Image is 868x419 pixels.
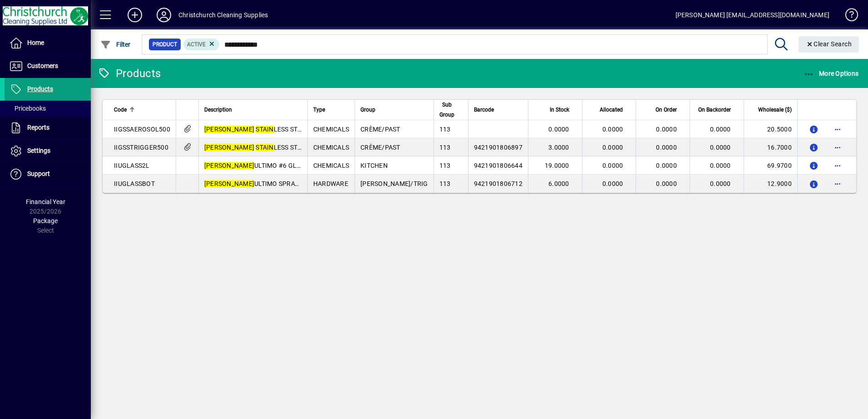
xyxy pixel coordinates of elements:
[534,105,577,115] div: In Stock
[27,147,50,154] span: Settings
[33,217,58,224] span: Package
[5,55,91,78] a: Customers
[656,162,677,169] span: 0.0000
[5,32,91,54] a: Home
[114,105,127,115] span: Code
[710,180,731,187] span: 0.0000
[439,100,454,120] span: Sub Group
[710,162,731,169] span: 0.0000
[27,170,50,177] span: Support
[183,39,220,50] mat-chip: Activation Status: Active
[439,126,451,133] span: 113
[153,40,177,49] span: Product
[550,105,569,115] span: In Stock
[698,105,731,115] span: On Backorder
[799,36,859,53] button: Clear
[149,7,178,23] button: Profile
[838,2,857,31] a: Knowledge Base
[588,105,631,115] div: Allocated
[114,126,170,133] span: IIGSSAEROSOL500
[360,126,400,133] span: CRÈME/PAST
[602,180,623,187] span: 0.0000
[439,144,451,151] span: 113
[474,105,523,115] div: Barcode
[676,8,829,22] div: [PERSON_NAME] [EMAIL_ADDRESS][DOMAIN_NAME]
[204,180,466,187] span: ULTIMO SPRAY BOTTLE FOR #6 GLASS AND LESS STEEL CLEANER
[313,126,349,133] span: CHEMICALS
[656,144,677,151] span: 0.0000
[439,100,463,120] div: Sub Group
[641,105,685,115] div: On Order
[114,105,170,115] div: Code
[548,144,569,151] span: 3.0000
[187,41,206,48] span: Active
[548,126,569,133] span: 0.0000
[545,162,569,169] span: 19.0000
[204,144,403,151] span: LESS STEEL CLEANER RTU TRIGGER 500ML
[120,7,149,23] button: Add
[26,198,65,205] span: Financial Year
[204,105,302,115] div: Description
[830,122,845,136] button: More options
[830,176,845,191] button: More options
[114,180,155,187] span: IIUGLASSBOT
[313,105,325,115] span: Type
[313,144,349,151] span: CHEMICALS
[474,144,523,151] span: 9421901806897
[360,105,428,115] div: Group
[758,105,792,115] span: Wholesale ($)
[830,158,845,173] button: More options
[204,180,254,187] em: [PERSON_NAME]
[801,65,861,82] button: More Options
[656,180,677,187] span: 0.0000
[656,105,677,115] span: On Order
[114,162,150,169] span: IIUGLASS2L
[744,138,797,156] td: 16.7000
[360,105,375,115] span: Group
[474,180,523,187] span: 9421901806712
[360,162,388,169] span: KITCHEN
[474,105,494,115] span: Barcode
[360,144,400,151] span: CRÈME/PAST
[27,85,53,93] span: Products
[710,126,731,133] span: 0.0000
[5,163,91,185] a: Support
[830,140,845,155] button: More options
[656,126,677,133] span: 0.0000
[313,162,349,169] span: CHEMICALS
[710,144,731,151] span: 0.0000
[98,36,133,53] button: Filter
[602,162,623,169] span: 0.0000
[204,162,428,169] span: ULTIMO #6 GLASS AND LESS STEEL CLEANER C35 2L
[5,140,91,162] a: Settings
[806,40,852,48] span: Clear Search
[98,66,161,81] div: Products
[600,105,623,115] span: Allocated
[204,105,232,115] span: Description
[204,144,254,151] em: [PERSON_NAME]
[744,175,797,193] td: 12.9000
[114,144,168,151] span: IIGSSTRIGGER500
[804,70,859,77] span: More Options
[474,162,523,169] span: 9421901806644
[27,39,44,46] span: Home
[548,180,569,187] span: 6.0000
[204,126,391,133] span: LESS STEEL CLEANER AEROSOL 500ML
[256,144,273,151] em: STAIN
[602,126,623,133] span: 0.0000
[5,117,91,139] a: Reports
[256,126,273,133] em: STAIN
[360,180,428,187] span: [PERSON_NAME]/TRIG
[178,8,268,22] div: Christchurch Cleaning Supplies
[602,144,623,151] span: 0.0000
[204,126,254,133] em: [PERSON_NAME]
[744,156,797,175] td: 69.9700
[9,105,46,112] span: Pricebooks
[27,124,49,131] span: Reports
[204,162,254,169] em: [PERSON_NAME]
[439,162,451,169] span: 113
[313,180,348,187] span: HARDWARE
[100,41,131,48] span: Filter
[439,180,451,187] span: 113
[27,62,58,69] span: Customers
